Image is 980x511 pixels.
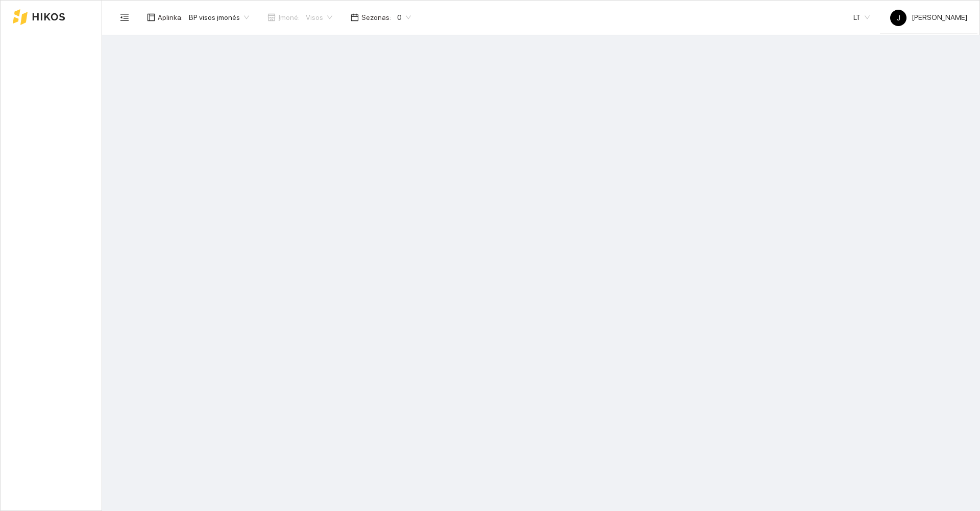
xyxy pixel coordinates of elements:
[351,13,359,21] span: calendar
[278,12,300,23] span: Įmonė :
[189,10,249,25] span: BP visos įmonės
[306,10,332,25] span: Visos
[897,10,900,26] span: J
[120,13,129,22] span: menu-fold
[114,7,135,28] button: menu-fold
[853,10,870,25] span: LT
[267,13,276,21] span: shop
[158,12,183,23] span: Aplinka :
[397,10,411,25] span: 0
[890,13,967,21] span: [PERSON_NAME]
[361,12,391,23] span: Sezonas :
[147,13,155,21] span: layout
